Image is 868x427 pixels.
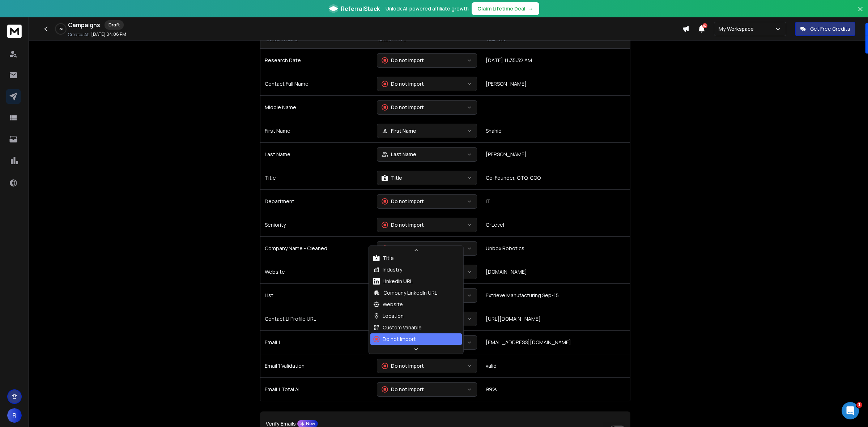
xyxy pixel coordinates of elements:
p: Unlock AI-powered affiliate growth [386,5,469,12]
div: Location [373,312,404,320]
td: C-Level [481,213,630,236]
td: IT [481,189,630,213]
td: List [260,283,373,307]
p: Verify Emails [266,421,296,426]
div: Website [373,301,403,308]
h1: Campaigns [68,21,100,29]
td: Last Name [260,142,373,166]
td: Contact Full Name [260,72,373,95]
td: Title [260,166,373,189]
div: Custom Variable [373,324,422,331]
div: Draft [105,20,124,30]
div: Do not import [382,221,424,229]
td: [PERSON_NAME] [481,142,630,166]
td: Contact LI Profile URL [260,307,373,330]
div: Do not import [382,104,424,111]
div: Do not import [382,362,424,370]
button: Claim Lifetime Deal [472,2,539,15]
td: Email 1 [260,330,373,354]
p: Get Free Credits [810,25,850,33]
td: Seniority [260,213,373,236]
td: Website [260,260,373,283]
td: valid [481,354,630,377]
td: Research Date [260,48,373,72]
span: R [7,408,22,423]
p: My Workspace [719,25,757,33]
p: 0 % [59,27,63,31]
div: Title [373,255,394,262]
span: 50 [702,23,707,28]
span: ReferralStack [341,4,380,13]
span: 1 [856,402,862,408]
div: Industry [373,266,402,273]
iframe: Intercom live chat [842,402,859,419]
td: [PERSON_NAME] [481,72,630,95]
div: Do not import [382,80,424,87]
p: Created At: [68,32,90,38]
td: Company Name - Cleaned [260,236,373,260]
td: [DOMAIN_NAME] [481,260,630,283]
td: Unbox Robotics [481,236,630,260]
td: Middle Name [260,95,373,119]
td: Shahid [481,119,630,142]
td: Email 1 Validation [260,354,373,377]
td: [EMAIL_ADDRESS][DOMAIN_NAME] [481,330,630,354]
div: Title [382,174,402,182]
div: Company LinkedIn URL [373,289,437,296]
td: Extrieve Manufacturing Sep-15 [481,283,630,307]
td: [URL][DOMAIN_NAME] [481,307,630,330]
div: First Name [382,127,416,134]
div: Do not import [382,386,424,393]
span: → [528,5,533,12]
div: Do not import [373,336,416,343]
td: [DATE] 11:35:32 AM [481,48,630,72]
button: Close banner [856,4,865,22]
td: Co-Founder, CTO, COO [481,166,630,189]
td: Department [260,189,373,213]
p: [DATE] 04:08 PM [91,31,126,37]
td: First Name [260,119,373,142]
div: Do not import [382,57,424,64]
td: Email 1 Total AI [260,377,373,401]
div: Last Name [382,151,416,158]
td: 99% [481,377,630,401]
div: Do not import [382,198,424,205]
div: LinkedIn URL [373,278,413,285]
